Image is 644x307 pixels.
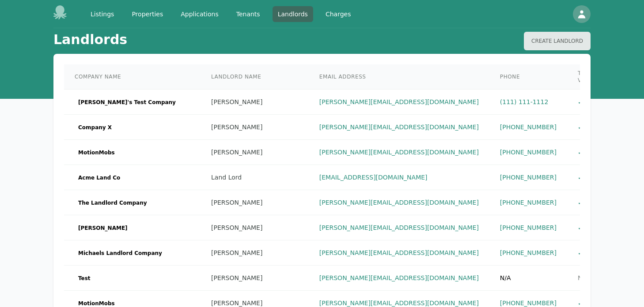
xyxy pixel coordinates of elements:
[524,32,591,50] button: Create Landlord
[578,199,612,206] span: ✓ Verified
[175,6,224,22] a: Applications
[500,174,557,181] a: [PHONE_NUMBER]
[201,115,309,140] td: [PERSON_NAME]
[578,124,612,131] span: ✓ Verified
[578,249,612,256] span: ✓ Verified
[319,300,479,307] a: [PERSON_NAME][EMAIL_ADDRESS][DOMAIN_NAME]
[578,174,612,181] span: ✓ Verified
[319,274,479,281] a: [PERSON_NAME][EMAIL_ADDRESS][DOMAIN_NAME]
[578,98,612,105] span: ✓ Verified
[489,64,567,90] th: Phone
[201,165,309,190] td: Land Lord
[319,224,479,231] a: [PERSON_NAME][EMAIL_ADDRESS][DOMAIN_NAME]
[319,98,479,105] a: [PERSON_NAME][EMAIL_ADDRESS][DOMAIN_NAME]
[231,6,265,22] a: Tenants
[500,98,549,105] a: (111) 111-1112
[578,274,614,281] span: Not Verified
[319,124,479,131] a: [PERSON_NAME][EMAIL_ADDRESS][DOMAIN_NAME]
[273,6,313,22] a: Landlords
[85,6,119,22] a: Listings
[201,140,309,165] td: [PERSON_NAME]
[578,224,612,231] span: ✓ Verified
[201,90,309,115] td: [PERSON_NAME]
[75,198,151,207] span: The Landlord Company
[75,98,179,107] span: [PERSON_NAME]'s Test Company
[578,149,612,156] span: ✓ Verified
[201,190,309,215] td: [PERSON_NAME]
[319,149,479,156] a: [PERSON_NAME][EMAIL_ADDRESS][DOMAIN_NAME]
[75,173,124,182] span: Acme Land Co
[319,249,479,256] a: [PERSON_NAME][EMAIL_ADDRESS][DOMAIN_NAME]
[500,300,557,307] a: [PHONE_NUMBER]
[578,300,612,307] span: ✓ Verified
[75,224,131,232] span: [PERSON_NAME]
[201,240,309,266] td: [PERSON_NAME]
[64,64,201,90] th: Company Name
[500,249,557,256] a: [PHONE_NUMBER]
[500,224,557,231] a: [PHONE_NUMBER]
[201,64,309,90] th: Landlord Name
[489,266,567,291] td: N/A
[500,124,557,131] a: [PHONE_NUMBER]
[319,199,479,206] a: [PERSON_NAME][EMAIL_ADDRESS][DOMAIN_NAME]
[309,64,489,90] th: Email Address
[320,6,356,22] a: Charges
[567,64,626,90] th: TransUnion Verified
[500,149,557,156] a: [PHONE_NUMBER]
[500,199,557,206] a: [PHONE_NUMBER]
[75,249,166,258] span: Michaels Landlord Company
[201,215,309,240] td: [PERSON_NAME]
[75,148,118,157] span: MotionMobs
[75,274,94,283] span: Test
[126,6,168,22] a: Properties
[319,174,428,181] a: [EMAIL_ADDRESS][DOMAIN_NAME]
[201,266,309,291] td: [PERSON_NAME]
[75,123,115,132] span: Company X
[53,32,127,50] h1: Landlords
